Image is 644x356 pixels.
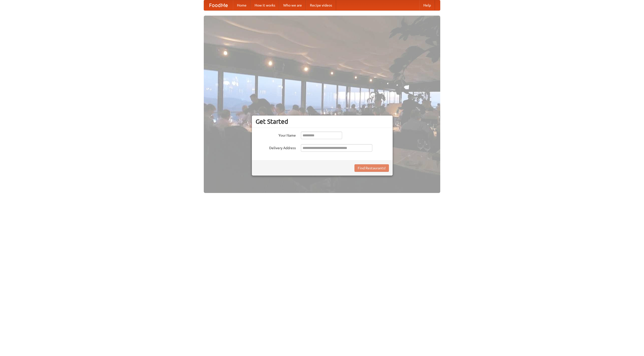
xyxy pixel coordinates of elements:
a: How it works [251,0,279,10]
label: Delivery Address [256,144,296,150]
a: Who we are [279,0,306,10]
a: Recipe videos [306,0,336,10]
label: Your Name [256,132,296,138]
a: Help [419,0,435,10]
h3: Get Started [256,118,389,125]
button: Find Restaurants! [354,164,389,172]
a: FoodMe [204,0,233,10]
a: Home [233,0,251,10]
